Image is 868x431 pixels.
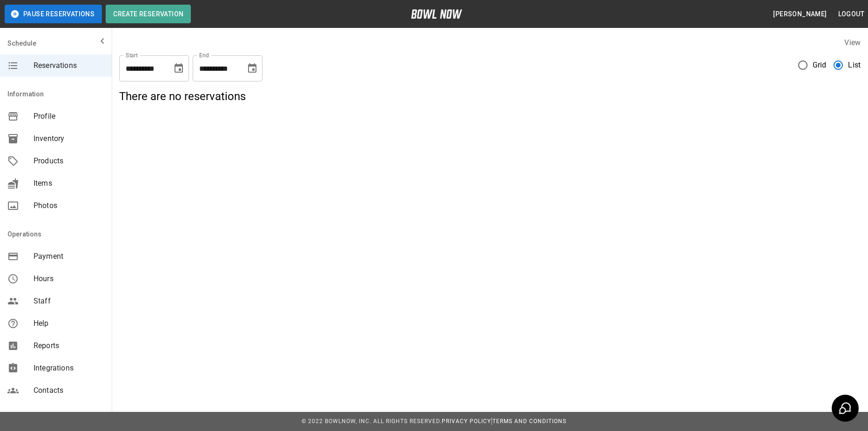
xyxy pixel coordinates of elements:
[844,38,861,47] label: View
[834,6,868,23] button: Logout
[442,418,491,424] a: Privacy Policy
[243,59,262,78] button: Choose date, selected date is Sep 22, 2025
[411,9,462,19] img: logo
[34,155,104,167] span: Products
[5,5,102,23] button: Pause Reservations
[119,89,861,104] h5: There are no reservations
[34,111,104,122] span: Profile
[34,385,104,396] span: Contacts
[106,5,191,23] button: Create Reservation
[34,133,104,144] span: Inventory
[848,60,861,71] span: List
[34,273,104,284] span: Hours
[34,60,104,71] span: Reservations
[34,296,104,307] span: Staff
[34,340,104,351] span: Reports
[492,418,566,424] a: Terms and Conditions
[169,59,188,78] button: Choose date, selected date is Aug 22, 2025
[769,6,830,23] button: [PERSON_NAME]
[34,251,104,262] span: Payment
[34,200,104,211] span: Photos
[34,178,104,189] span: Items
[34,363,104,374] span: Integrations
[302,418,442,424] span: © 2022 BowlNow, Inc. All Rights Reserved.
[813,60,827,71] span: Grid
[34,318,104,329] span: Help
